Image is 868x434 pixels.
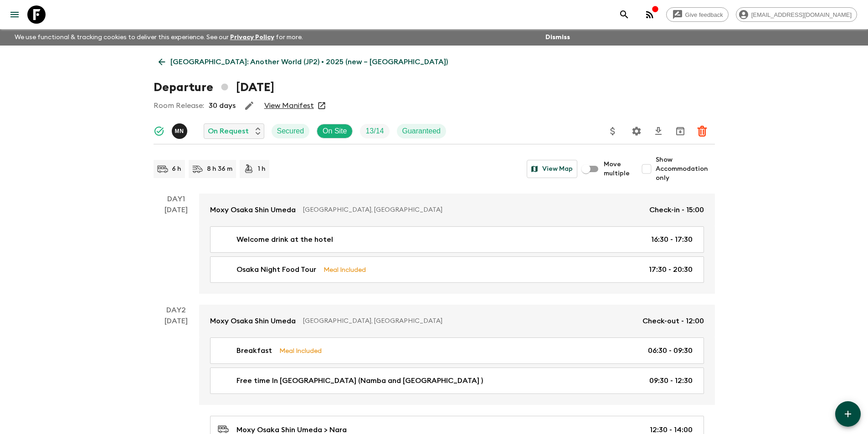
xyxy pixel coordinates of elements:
p: Day 1 [154,194,199,204]
p: Day 2 [154,305,199,316]
span: [EMAIL_ADDRESS][DOMAIN_NAME] [746,11,857,18]
span: Maho Nagareda [172,126,189,133]
p: Free time In [GEOGRAPHIC_DATA] (Namba and [GEOGRAPHIC_DATA] ) [236,375,483,386]
p: 6 h [172,164,181,174]
p: 13 / 14 [365,126,384,137]
p: 16:30 - 17:30 [651,234,693,245]
button: MN [172,123,189,139]
div: Trip Fill [360,124,389,138]
h1: Departure [DATE] [154,78,274,97]
p: Breakfast [236,345,272,356]
p: On Request [208,126,249,137]
p: Check-out - 12:00 [642,316,704,327]
p: 1 h [258,164,266,174]
button: Update Price, Early Bird Discount and Costs [604,122,622,140]
a: Moxy Osaka Shin Umeda[GEOGRAPHIC_DATA], [GEOGRAPHIC_DATA]Check-out - 12:00 [199,305,715,337]
svg: Synced Successfully [154,126,164,137]
a: Welcome drink at the hotel16:30 - 17:30 [210,226,704,253]
a: Moxy Osaka Shin Umeda[GEOGRAPHIC_DATA], [GEOGRAPHIC_DATA]Check-in - 15:00 [199,194,715,226]
p: [GEOGRAPHIC_DATA]: Another World (JP2) • 2025 (new – [GEOGRAPHIC_DATA]) [170,56,448,67]
p: Check-in - 15:00 [649,204,704,215]
p: On Site [323,126,347,137]
button: Archive (Completed, Cancelled or Unsynced Departures only) [671,122,689,140]
p: [GEOGRAPHIC_DATA], [GEOGRAPHIC_DATA] [303,317,635,326]
p: Meal Included [279,346,322,356]
span: Show Accommodation only [656,155,715,183]
a: View Manifest [264,101,314,110]
a: BreakfastMeal Included06:30 - 09:30 [210,337,704,364]
div: [EMAIL_ADDRESS][DOMAIN_NAME] [736,7,857,22]
div: Secured [272,124,310,138]
p: 30 days [209,100,236,111]
p: We use functional & tracking cookies to deliver this experience. See our for more. [11,29,307,46]
a: Free time In [GEOGRAPHIC_DATA] (Namba and [GEOGRAPHIC_DATA] )09:30 - 12:30 [210,368,704,394]
a: Privacy Policy [230,34,274,41]
p: Moxy Osaka Shin Umeda [210,316,296,327]
button: Download CSV [649,122,668,140]
button: search adventures [615,5,633,24]
p: Room Release: [154,100,204,111]
div: On Site [317,124,353,138]
p: Moxy Osaka Shin Umeda [210,204,296,215]
span: Move multiple [604,160,630,178]
p: M N [175,128,184,135]
p: Guaranteed [402,126,441,137]
button: View Map [527,160,577,178]
p: [GEOGRAPHIC_DATA], [GEOGRAPHIC_DATA] [303,205,642,214]
div: [DATE] [164,204,188,294]
p: Osaka Night Food Tour [236,264,316,275]
a: [GEOGRAPHIC_DATA]: Another World (JP2) • 2025 (new – [GEOGRAPHIC_DATA]) [154,53,453,71]
p: 17:30 - 20:30 [649,264,693,275]
a: Osaka Night Food TourMeal Included17:30 - 20:30 [210,256,704,283]
button: Settings [627,122,646,140]
a: Give feedback [666,7,729,22]
p: 06:30 - 09:30 [648,345,693,356]
button: Delete [693,122,711,140]
p: Meal Included [324,265,366,275]
button: Dismiss [543,31,572,44]
p: Welcome drink at the hotel [236,234,333,245]
span: Give feedback [680,11,728,18]
p: 09:30 - 12:30 [649,375,693,386]
button: menu [5,5,24,24]
p: 8 h 36 m [207,164,232,174]
p: Secured [277,126,304,137]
